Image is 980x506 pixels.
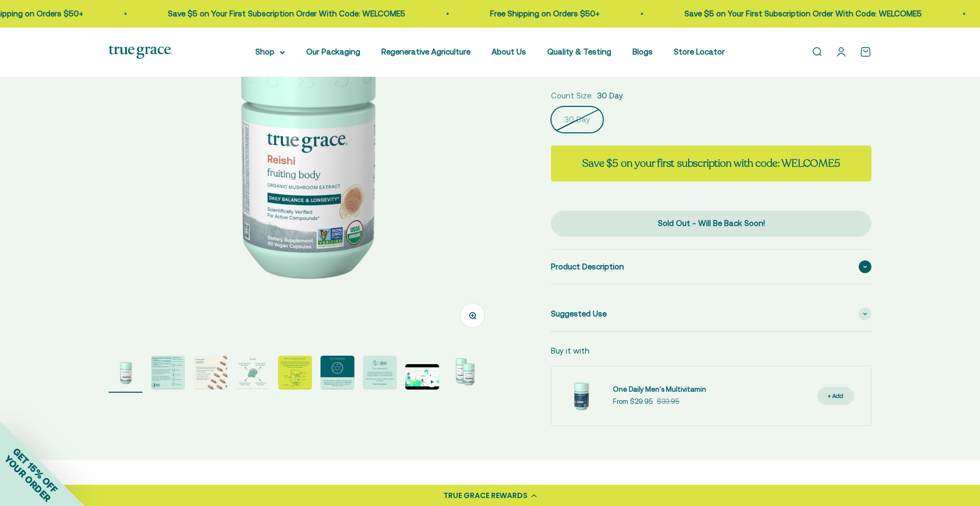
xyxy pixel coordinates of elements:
button: Go to item 8 [405,364,439,393]
summary: Product Description [551,250,871,284]
img: We work with Alkemist Labs, an independent, accredited botanical testing lab, to test the purity,... [363,356,397,390]
legend: Count Size: [551,89,593,102]
img: True Grace mushrooms undergo a multi-step hot water extraction process to create extracts with 25... [320,356,354,390]
span: YOUR ORDER [2,453,53,504]
a: About Us [492,47,526,56]
button: Go to item 7 [363,356,397,393]
p: Save $5 on Your First Subscription Order With Code: WELCOME5 [683,7,920,20]
img: Reishi has been cherished for centuries in Asia for its ability to fortify the immune system whil... [448,356,482,390]
button: Go to item 2 [151,356,185,393]
compare-at-price: $33.95 [657,396,679,408]
summary: Shop [255,46,285,58]
a: Quality & Testing [547,47,611,56]
div: Sold Out - Will Be Back Soon! [572,217,850,230]
span: Product Description [551,260,624,273]
button: Sold Out - Will Be Back Soon! [551,211,871,237]
img: - Mushrooms are grown on their natural food source and hand-harvested at their peak - 250 mg beta... [193,356,227,390]
img: Supports daily balance and longevity* Third party tested for purity and potency Fruiting body ext... [236,356,270,390]
img: Reishi Mushroom Supplements for Daily Balance & Longevity* 1 g daily supports healthy aging* Trad... [109,356,142,390]
img: The "fruiting body" (typically the stem, gills, and cap of the mushrooms) has higher levels of ac... [278,356,312,390]
button: Go to item 9 [448,356,482,393]
a: Regenerative Agriculture [381,47,470,56]
a: One Daily Men's Multivitamin [613,384,706,395]
span: Suggested Use [551,308,607,320]
a: Free Shipping on Orders $50+ [488,9,598,18]
div: TRUE GRACE REWARDS [443,490,528,501]
div: + Add [828,391,843,401]
a: Blogs [632,47,653,56]
button: Go to item 6 [320,356,354,393]
img: One Daily Men's Multivitamin [560,375,602,417]
sale-price: From $29.95 [613,396,653,408]
button: Go to item 5 [278,356,312,393]
p: Save $5 on Your First Subscription Order With Code: WELCOME5 [166,7,404,20]
button: + Add [817,387,854,405]
p: Buy it with [551,345,590,357]
span: 30 Day [597,89,623,102]
span: One Daily Men's Multivitamin [613,385,706,393]
button: Go to item 3 [193,356,227,393]
a: Store Locator [674,47,725,56]
button: Go to item 1 [109,356,142,393]
button: Go to item 4 [236,356,270,393]
strong: Save $5 on your first subscription with code: WELCOME5 [582,156,840,170]
img: True Grace full-spectrum mushroom extracts are crafted with intention. We start with the fruiting... [151,356,185,390]
summary: Suggested Use [551,297,871,331]
a: Our Packaging [306,47,360,56]
span: GET 15% OFF [11,446,60,495]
